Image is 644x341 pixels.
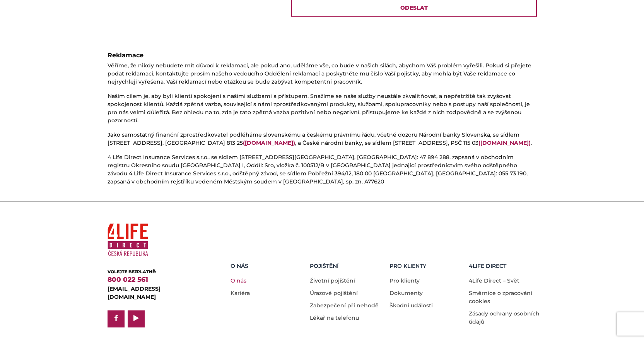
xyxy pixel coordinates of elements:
[389,290,423,296] a: Dokumenty
[389,277,420,284] a: Pro klienty
[310,277,355,284] a: Životní pojištění
[389,302,433,309] a: Škodní události
[389,263,463,269] h5: Pro Klienty
[478,139,531,146] a: ([DOMAIN_NAME])
[231,263,304,269] h5: O nás
[310,302,379,309] a: Zabezpečení při nehodě
[310,263,384,269] h5: Pojištění
[469,263,543,269] h5: 4LIFE DIRECT
[108,62,537,86] p: Věříme, že nikdy nebudete mít důvod k reklamaci, ale pokud ano, uděláme vše, co bude v našich sil...
[469,290,532,305] a: Směrnice o zpracování cookies
[108,285,161,300] a: [EMAIL_ADDRESS][DOMAIN_NAME]
[231,290,250,296] a: Kariéra
[108,153,537,186] p: 4 Life Direct Insurance Services s.r.o., se sídlem [STREET_ADDRESS][GEOGRAPHIC_DATA], [GEOGRAPHIC...
[310,290,358,296] a: Úrazové pojištění
[108,220,148,259] img: 4Life Direct Česká republika logo
[310,314,359,321] a: Lékař na telefonu
[108,92,537,125] p: Naším cílem je, aby byli klienti spokojení s našimi službami a přístupem. Snažíme se naše služby ...
[108,131,537,147] p: Jako samostatný finanční zprostředkovatel podléháme slovenskému a českému právnímu řádu, včetně d...
[469,277,519,284] a: 4Life Direct – Svět
[231,277,246,284] a: O nás
[243,139,295,146] a: ([DOMAIN_NAME])
[108,51,537,60] div: Reklamace
[108,269,206,275] div: VOLEJTE BEZPLATNĚ:
[108,276,148,283] a: 800 022 561
[469,310,540,325] a: Zásady ochrany osobních údajů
